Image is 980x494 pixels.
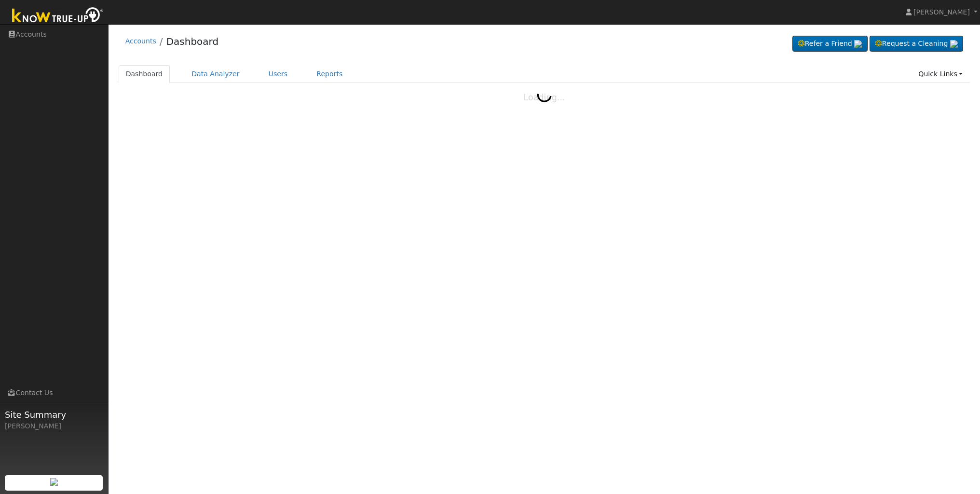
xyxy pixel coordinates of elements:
img: retrieve [950,40,958,48]
a: Dashboard [166,36,219,47]
a: Users [261,65,295,83]
a: Refer a Friend [792,36,868,52]
a: Accounts [125,37,156,45]
a: Request a Cleaning [870,36,963,52]
a: Reports [309,65,350,83]
span: Site Summary [5,408,103,421]
img: retrieve [50,478,58,486]
a: Data Analyzer [184,65,247,83]
span: [PERSON_NAME] [913,8,970,16]
a: Dashboard [119,65,170,83]
div: [PERSON_NAME] [5,421,103,431]
img: Know True-Up [7,5,109,27]
img: retrieve [854,40,862,48]
a: Quick Links [911,65,970,83]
